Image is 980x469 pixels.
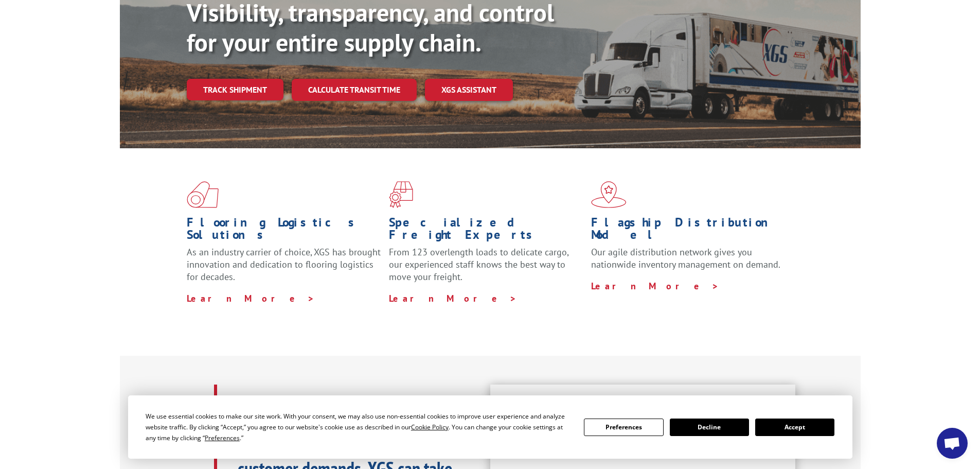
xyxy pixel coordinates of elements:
[389,292,517,304] a: Learn More >
[187,246,381,283] span: As an industry carrier of choice, XGS has brought innovation and dedication to flooring logistics...
[389,181,413,208] img: xgs-icon-focused-on-flooring-red
[292,79,417,101] a: Calculate transit time
[937,428,968,459] a: Open chat
[411,423,449,431] span: Cookie Policy
[187,216,381,246] h1: Flooring Logistics Solutions
[670,419,749,436] button: Decline
[591,216,786,246] h1: Flagship Distribution Model
[425,79,513,101] a: XGS ASSISTANT
[591,181,627,208] img: xgs-icon-flagship-distribution-model-red
[755,419,834,436] button: Accept
[591,280,719,292] a: Learn More >
[591,246,780,270] span: Our agile distribution network gives you nationwide inventory management on demand.
[389,216,583,246] h1: Specialized Freight Experts
[584,419,663,436] button: Preferences
[128,395,852,459] div: Cookie Consent Prompt
[187,79,283,100] a: Track shipment
[389,246,583,292] p: From 123 overlength loads to delicate cargo, our experienced staff knows the best way to move you...
[146,411,572,443] div: We use essential cookies to make our site work. With your consent, we may also use non-essential ...
[187,292,315,304] a: Learn More >
[205,433,240,442] span: Preferences
[187,181,219,208] img: xgs-icon-total-supply-chain-intelligence-red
